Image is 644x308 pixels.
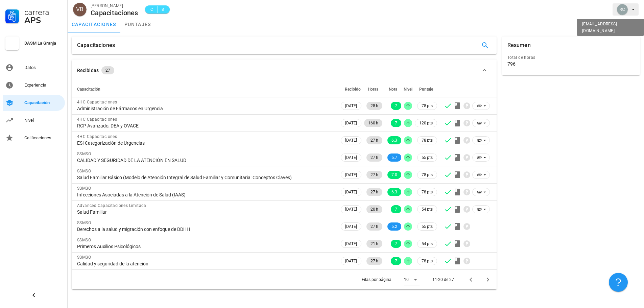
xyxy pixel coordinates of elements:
th: Horas [363,81,384,97]
div: Datos [24,65,62,70]
span: 7 [395,205,397,213]
span: 160 h [368,119,378,127]
span: 78 pts [422,171,433,178]
button: Página siguiente [482,274,494,286]
a: Experiencia [3,77,65,93]
div: Filas por página: [362,270,420,289]
span: Capacitación [77,87,100,92]
th: Nota [384,81,403,97]
span: SSMSO [77,169,91,173]
span: Nota [389,87,397,92]
span: 27 h [371,153,378,162]
div: ESI Categorización de Urgencias [77,140,334,146]
span: [DATE] [345,223,357,230]
div: 796 [507,61,516,67]
span: 55 pts [422,223,433,230]
div: CALIDAD Y SEGURIDAD DE LA ATENCIÓN EN SALUD [77,157,334,163]
a: Datos [3,60,65,76]
div: 11-20 de 27 [432,277,454,283]
span: SSMSO [77,255,91,260]
span: SSMSO [77,220,91,225]
button: Página anterior [465,274,477,286]
span: 20 h [371,205,378,213]
span: C [149,6,154,13]
div: Derechos a la salud y migración con enfoque de DDHH [77,226,334,232]
span: 27 [105,66,110,74]
div: Administración de Fármacos en Urgencia [77,105,334,112]
a: Calificaciones [3,130,65,146]
span: 55 pts [422,154,433,161]
div: Resumen [507,37,531,54]
div: 10Filas por página: [404,274,420,285]
span: 54 pts [422,240,433,247]
span: 5.7 [391,153,397,162]
div: [PERSON_NAME] [91,2,138,9]
span: 6.3 [391,136,397,144]
span: [DATE] [345,257,357,265]
th: Recibido [339,81,363,97]
span: 78 pts [422,189,433,195]
div: Total de horas [507,54,635,61]
span: [DATE] [345,240,357,247]
div: Capacitación [24,100,62,105]
div: Nivel [24,118,62,123]
span: SSMSO [77,186,91,191]
div: Carrera [24,8,62,16]
span: SSMSO [77,238,91,242]
span: 7 [395,119,397,127]
span: Nivel [404,87,412,92]
span: [DATE] [345,171,357,179]
span: 4HC Capacitaciones [77,117,117,122]
span: 78 pts [422,137,433,144]
span: 27 h [371,171,378,179]
div: Infecciones Asociadas a la Atención de Salud (IAAS) [77,192,334,198]
span: 27 h [371,257,378,265]
div: Recibidas [77,67,99,74]
span: 28 h [371,102,378,110]
span: VB [76,3,83,16]
div: avatar [73,3,87,16]
div: Capacitaciones [77,37,115,54]
th: Capacitación [72,81,339,97]
span: [DATE] [345,154,357,161]
span: 7 [395,102,397,110]
a: puntajes [120,16,155,32]
div: DASM La Granja [24,41,62,46]
span: [DATE] [345,206,357,213]
a: capacitaciones [68,16,120,32]
div: Experiencia [24,82,62,88]
a: Nivel [3,112,65,128]
span: 27 h [371,222,378,231]
span: 7 [395,240,397,248]
div: Calificaciones [24,135,62,141]
div: Salud Familiar [77,209,334,215]
span: Horas [368,87,378,92]
a: Capacitación [3,95,65,111]
span: [DATE] [345,137,357,144]
span: 54 pts [422,206,433,213]
span: 120 pts [419,120,433,126]
span: 5.2 [391,222,397,231]
th: Nivel [403,81,413,97]
span: 6.3 [391,188,397,196]
span: 7 [395,257,397,265]
span: 4HC Capacitaciones [77,134,117,139]
span: [DATE] [345,102,357,110]
span: Puntaje [419,87,433,92]
span: Advanced Capacitaciones Limitada [77,203,146,208]
div: Salud Familiar Básico (Modelo de Atención Integral de Salud Familiar y Comunitaria: Conceptos Cla... [77,174,334,181]
th: Puntaje [413,81,438,97]
div: Capacitaciones [91,9,138,17]
div: 10 [404,277,409,283]
div: Calidad y seguridad de la atención [77,261,334,267]
span: 8 [160,6,166,13]
span: SSMSO [77,151,91,156]
span: 27 h [371,136,378,144]
span: [DATE] [345,188,357,196]
div: avatar [617,4,628,15]
span: 27 h [371,188,378,196]
span: 7.0 [391,171,397,179]
button: Recibidas 27 [72,60,497,81]
div: Primeros Auxilios Psicológicos [77,243,334,250]
span: 78 pts [422,102,433,109]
